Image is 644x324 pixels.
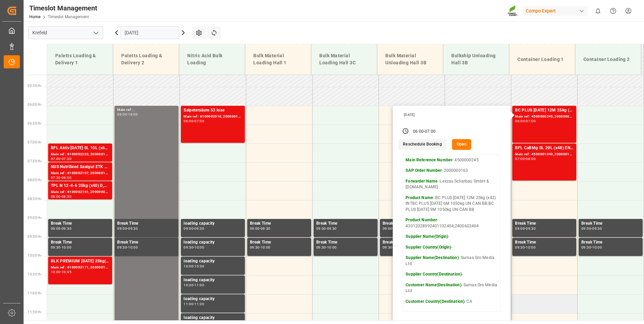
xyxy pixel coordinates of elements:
[260,227,261,230] div: -
[28,254,41,257] span: 10:00 Hr
[406,168,498,174] p: - 2000000163
[250,220,309,227] div: Break Time
[51,189,109,195] div: Main ref : 6100002161, 2000000696
[406,255,498,267] p: - Sumas Gro Media Ltd
[193,246,194,249] div: -
[28,159,41,163] span: 07:30 Hr
[406,234,448,239] strong: Supplier Name(Origin)
[250,227,260,230] div: 09:00
[523,6,588,16] div: Compo Expert
[261,227,270,230] div: 09:30
[53,50,107,69] div: Paletts Loading & Delivery 1
[525,157,526,160] div: -
[61,246,62,249] div: -
[250,239,309,246] div: Break Time
[515,152,574,157] div: Main ref : 4500001040, 2000001057
[51,195,61,198] div: 08:00
[406,245,498,251] p: -
[406,283,461,287] strong: Customer Name(Destination)
[194,265,204,268] div: 10:30
[117,239,176,246] div: Break Time
[406,157,498,163] p: - 4500000245
[28,272,41,276] span: 10:30 Hr
[117,107,176,113] div: Main ref : ,
[117,113,127,116] div: 06:00
[581,246,591,249] div: 09:30
[261,246,270,249] div: 10:00
[392,246,393,249] div: -
[62,270,71,273] div: 10:45
[401,112,503,117] div: [DATE]
[592,227,602,230] div: 09:30
[592,246,602,249] div: 10:00
[184,302,193,305] div: 11:00
[119,50,173,69] div: Paletts Loading & Delivery 2
[62,157,71,160] div: 07:30
[184,296,242,302] div: loading capacity
[193,120,194,123] div: -
[28,310,41,314] span: 11:30 Hr
[406,245,451,250] strong: Supplier Country(Origin)
[515,120,525,123] div: 06:00
[581,239,640,246] div: Break Time
[250,246,260,249] div: 09:30
[526,157,536,160] div: 08:00
[193,265,194,268] div: -
[406,272,462,277] strong: Supplier Country(Destination)
[526,120,536,123] div: 07:00
[51,157,61,160] div: 07:00
[383,227,392,230] div: 09:00
[581,227,591,230] div: 09:00
[184,315,242,321] div: loading capacity
[525,227,526,230] div: -
[406,234,498,240] p: -
[515,227,525,230] div: 09:00
[117,220,176,227] div: Break Time
[406,255,458,260] strong: Supplier Name(Destination)
[91,28,101,38] button: open menu
[62,195,71,198] div: 08:30
[316,239,375,246] div: Break Time
[424,129,425,135] div: -
[184,227,193,230] div: 09:00
[406,179,498,190] p: - Lexzau Scharbau GmbH & [DOMAIN_NAME]
[515,246,525,249] div: 09:30
[127,113,128,116] div: -
[406,217,498,229] p: - 43012028992401102404;2400602404
[61,195,62,198] div: -
[28,84,41,88] span: 05:30 Hr
[29,14,40,19] a: Home
[184,258,242,265] div: loading capacity
[523,4,590,17] button: Compo Expert
[28,216,41,220] span: 09:00 Hr
[392,227,393,230] div: -
[185,50,239,69] div: Nitric Acid Bulk Loading
[515,220,574,227] div: Break Time
[51,145,109,152] div: BFL Aktiv [DATE] SL 10L (x60) [PERSON_NAME] 10L (x60) BE,DE,[GEOGRAPHIC_DATA],EN,[GEOGRAPHIC_DATA...
[383,239,441,246] div: Break Time
[28,140,41,144] span: 07:00 Hr
[606,3,621,19] button: Help Center
[508,5,518,17] img: Screenshot%202023-09-29%20at%2010.02.21.png_1712312052.png
[449,50,504,69] div: Bulkship Unloading Hall 3B
[515,145,574,152] div: BFL CaBMg SL 20L (x48) EN,IN MTO
[28,291,41,295] span: 11:00 Hr
[51,183,109,189] div: TPL N 12-4-6 25kg (x40) D,A,CHBT FAIR 25-5-8 35%UH 3M 25kg (x40) INT
[194,227,204,230] div: 09:30
[581,220,640,227] div: Break Time
[406,195,433,200] strong: Product Name
[525,246,526,249] div: -
[193,302,194,305] div: -
[28,197,41,201] span: 08:30 Hr
[452,139,472,150] button: Open
[525,120,526,123] div: -
[193,284,194,287] div: -
[406,195,498,213] p: - BC PLUS [DATE] 12M 25kg (x42) INTBC PLUS [DATE] 6M 1050kg UN CAN BB;BC PLUS [DATE] 9M 1050kg UN...
[127,227,128,230] div: -
[413,129,424,135] div: 06:00
[591,227,592,230] div: -
[51,265,109,270] div: Main ref : 6100002171, 2000001267
[61,227,62,230] div: -
[526,227,536,230] div: 09:30
[184,220,242,227] div: loading capacity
